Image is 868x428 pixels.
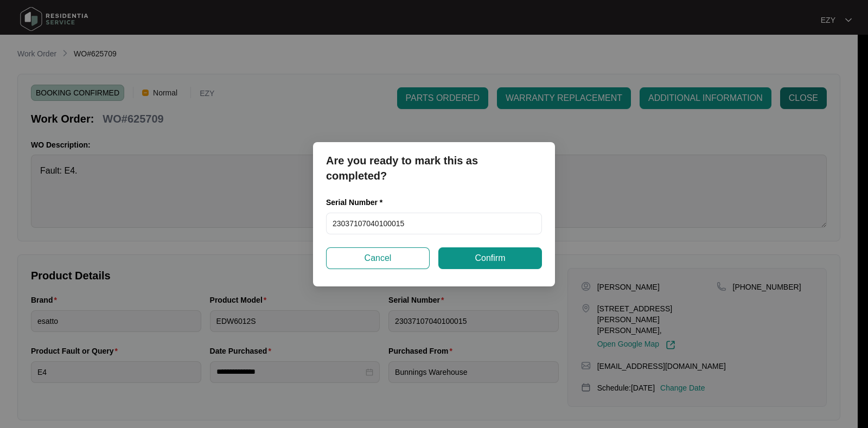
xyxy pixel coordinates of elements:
span: Cancel [365,252,392,265]
button: Cancel [326,247,430,269]
p: completed? [326,168,542,183]
label: Serial Number * [326,197,391,208]
button: Confirm [438,247,542,269]
p: Are you ready to mark this as [326,153,542,168]
span: Confirm [475,252,505,265]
